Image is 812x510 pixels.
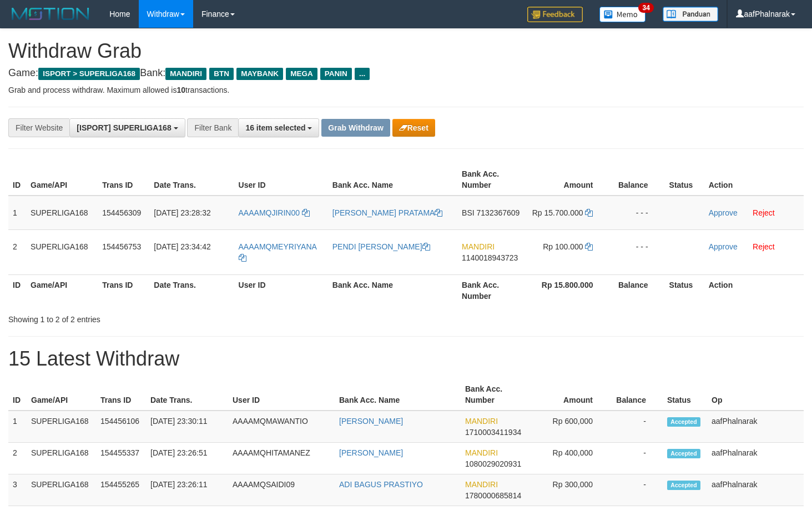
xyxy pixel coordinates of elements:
[321,119,390,137] button: Grab Withdraw
[8,474,27,506] td: 3
[209,68,234,80] span: BTN
[8,274,26,306] th: ID
[465,459,521,468] span: Copy 1080029020931 to clipboard
[707,411,804,443] td: aafPhalnarak
[239,208,310,217] a: AAAAMQJIRIN00
[26,274,98,306] th: Game/API
[457,274,527,306] th: Bank Acc. Number
[332,208,443,217] a: [PERSON_NAME] PRATAMA
[462,242,495,251] span: MANDIRI
[663,379,707,411] th: Status
[609,443,663,474] td: -
[663,7,718,22] img: panduan.png
[709,242,738,251] a: Approve
[149,274,234,306] th: Date Trans.
[461,379,529,411] th: Bank Acc. Number
[96,379,146,411] th: Trans ID
[98,164,149,196] th: Trans ID
[609,274,664,306] th: Balance
[26,164,98,196] th: Game/API
[667,481,700,490] span: Accepted
[8,40,804,62] h1: Withdraw Grab
[8,348,804,370] h1: 15 Latest Withdraw
[462,208,475,217] span: BSI
[638,3,653,13] span: 34
[392,119,435,137] button: Reset
[239,242,317,262] a: AAAAMQMEYRIYANA
[8,118,69,137] div: Filter Website
[599,7,646,22] img: Button%20Memo.svg
[27,411,96,443] td: SUPERLIGA168
[149,164,234,196] th: Date Trans.
[26,196,98,230] td: SUPERLIGA168
[165,68,206,80] span: MANDIRI
[26,229,98,274] td: SUPERLIGA168
[667,449,700,458] span: Accepted
[8,379,27,411] th: ID
[8,68,804,79] h4: Game: Bank:
[146,411,228,443] td: [DATE] 23:30:11
[339,448,403,457] a: [PERSON_NAME]
[8,411,27,443] td: 1
[234,274,328,306] th: User ID
[477,208,520,217] span: Copy 7132367609 to clipboard
[146,474,228,506] td: [DATE] 23:26:11
[176,86,185,94] strong: 10
[328,164,457,196] th: Bank Acc. Name
[328,274,457,306] th: Bank Acc. Name
[27,443,96,474] td: SUPERLIGA168
[609,379,663,411] th: Balance
[465,480,498,489] span: MANDIRI
[228,379,335,411] th: User ID
[355,68,370,80] span: ...
[667,417,700,427] span: Accepted
[527,164,609,196] th: Amount
[245,123,305,132] span: 16 item selected
[154,242,210,251] span: [DATE] 23:34:42
[236,68,283,80] span: MAYBANK
[527,274,609,306] th: Rp 15.800.000
[532,208,583,217] span: Rp 15.700.000
[709,208,738,217] a: Approve
[228,474,335,506] td: AAAAMQSAIDI09
[38,68,140,80] span: ISPORT > SUPERLIGA168
[465,428,521,437] span: Copy 1710003411934 to clipboard
[98,274,149,306] th: Trans ID
[529,379,609,411] th: Amount
[8,6,93,22] img: MOTION_logo.png
[707,443,804,474] td: aafPhalnarak
[465,491,521,500] span: Copy 1780000685814 to clipboard
[96,411,146,443] td: 154456106
[609,164,664,196] th: Balance
[234,164,328,196] th: User ID
[187,118,238,137] div: Filter Bank
[529,474,609,506] td: Rp 300,000
[339,480,423,489] a: ADI BAGUS PRASTIYO
[665,274,704,306] th: Status
[69,118,185,137] button: [ISPORT] SUPERLIGA168
[753,208,775,217] a: Reject
[462,253,518,262] span: Copy 1140018943723 to clipboard
[238,118,319,137] button: 16 item selected
[753,242,775,251] a: Reject
[665,164,704,196] th: Status
[239,208,300,217] span: AAAAMQJIRIN00
[8,229,26,274] td: 2
[146,379,228,411] th: Date Trans.
[239,242,317,251] span: AAAAMQMEYRIYANA
[8,443,27,474] td: 2
[102,208,141,217] span: 154456309
[332,242,430,251] a: PENDI [PERSON_NAME]
[707,379,804,411] th: Op
[529,411,609,443] td: Rp 600,000
[102,242,141,251] span: 154456753
[609,229,664,274] td: - - -
[320,68,352,80] span: PANIN
[609,474,663,506] td: -
[339,417,403,426] a: [PERSON_NAME]
[228,411,335,443] td: AAAAMQMAWANTIO
[704,164,804,196] th: Action
[96,443,146,474] td: 154455337
[335,379,461,411] th: Bank Acc. Name
[529,443,609,474] td: Rp 400,000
